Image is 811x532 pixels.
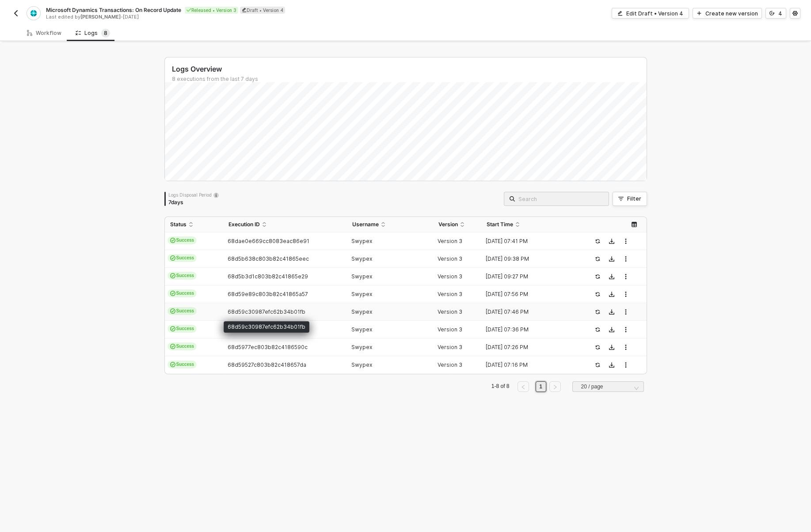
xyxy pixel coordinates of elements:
[595,327,600,332] span: icon-success-page
[438,273,462,280] span: Version 3
[481,238,578,245] div: [DATE] 07:41 PM
[516,381,530,392] li: Previous Page
[778,10,782,17] div: 4
[46,14,405,20] div: Last edited by - [DATE]
[104,30,107,36] span: 8
[595,309,600,315] span: icon-success-page
[433,217,481,232] th: Version
[347,217,433,232] th: Username
[185,7,238,14] div: Released • Version 3
[351,255,372,262] span: Swypex
[242,8,247,12] span: icon-edit
[228,255,309,262] span: 68d5b638c803b82c41865eec
[168,289,197,297] span: Success
[172,65,647,74] div: Logs Overview
[536,381,546,392] li: 1
[765,8,786,19] button: 4
[168,307,197,315] span: Success
[609,327,614,332] span: icon-download
[240,7,285,14] div: Draft • Version 4
[438,255,462,262] span: Version 3
[168,325,197,333] span: Success
[697,11,702,16] span: icon-play
[351,326,372,333] span: Swypex
[613,192,647,206] button: Filter
[490,381,511,392] li: 1-8 of 8
[168,342,197,350] span: Success
[168,361,197,369] span: Success
[481,308,578,315] div: [DATE] 07:46 PM
[46,6,181,14] span: Microsoft Dynamics Transactions: On Record Update
[168,272,197,280] span: Success
[351,238,372,244] span: Swypex
[12,10,19,17] img: back
[80,14,121,20] span: [PERSON_NAME]
[481,344,578,351] div: [DATE] 07:26 PM
[578,382,639,391] input: Page Size
[632,222,637,227] span: icon-table
[438,238,462,244] span: Version 3
[170,273,175,278] span: icon-cards
[612,8,689,19] button: Edit Draft • Version 4
[351,291,372,297] span: Swypex
[170,362,175,367] span: icon-cards
[548,381,562,392] li: Next Page
[228,238,309,244] span: 68dae0e669cc8083eac86e91
[487,221,513,228] span: Start Time
[705,10,758,17] div: Create new version
[595,362,600,368] span: icon-success-page
[609,309,614,315] span: icon-download
[170,308,175,314] span: icon-cards
[438,344,462,350] span: Version 3
[228,361,306,368] span: 68d59527c803b82c418657da
[76,29,110,38] div: Logs
[228,221,260,228] span: Execution ID
[27,30,61,37] div: Workflow
[595,345,600,350] span: icon-success-page
[609,362,614,368] span: icon-download
[581,380,639,393] span: 20 / page
[170,291,175,296] span: icon-cards
[481,217,585,232] th: Start Time
[168,192,219,198] div: Logs Disposal Period
[351,308,372,315] span: Swypex
[609,256,614,262] span: icon-download
[168,254,197,262] span: Success
[769,11,775,16] span: icon-versioning
[170,221,187,228] span: Status
[572,381,644,395] div: Page Size
[223,217,347,232] th: Execution ID
[595,274,600,279] span: icon-success-page
[30,9,37,17] img: integration-icon
[351,273,372,280] span: Swypex
[438,221,458,228] span: Version
[481,361,578,369] div: [DATE] 07:16 PM
[521,384,526,390] span: left
[438,291,462,297] span: Version 3
[228,344,308,350] span: 68d5977ec803b82c4186590c
[168,199,219,206] div: 7 days
[481,326,578,333] div: [DATE] 07:36 PM
[170,344,175,349] span: icon-cards
[609,292,614,297] span: icon-download
[481,255,578,262] div: [DATE] 09:38 PM
[549,381,561,392] button: right
[609,239,614,244] span: icon-download
[11,8,21,19] button: back
[351,344,372,350] span: Swypex
[518,381,529,392] button: left
[224,321,309,333] div: 68d59c30987efc62b34b01fb
[352,221,379,228] span: Username
[101,29,110,38] sup: 8
[609,274,614,279] span: icon-download
[165,217,223,232] th: Status
[481,291,578,298] div: [DATE] 07:56 PM
[595,292,600,297] span: icon-success-page
[438,326,462,333] span: Version 3
[170,326,175,331] span: icon-cards
[627,195,641,202] div: Filter
[552,384,558,390] span: right
[228,308,305,315] span: 68d59c30987efc62b34b01fb
[438,308,462,315] span: Version 3
[595,239,600,244] span: icon-success-page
